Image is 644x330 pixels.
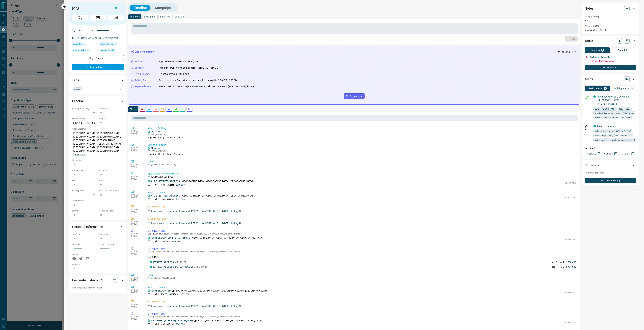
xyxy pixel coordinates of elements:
[151,180,253,183] p: , [GEOGRAPHIC_DATA], [GEOGRAPHIC_DATA], [GEOGRAPHIC_DATA]
[148,233,576,235] p: Listing Alert : - sent via email
[131,253,143,255] p: [DATE]
[151,289,268,293] p: , [GEOGRAPHIC_DATA]-[GEOGRAPHIC_DATA], [GEOGRAPHIC_DATA], [GEOGRAPHIC_DATA]
[130,5,150,11] button: Timeline
[148,273,576,277] p: Login
[591,49,600,51] p: Pending
[585,151,602,156] a: Property
[176,323,185,326] p: $649,000
[151,194,180,197] a: #12 B - [STREET_ADDRESS]
[148,289,150,292] div: condos.ca
[153,261,189,264] p: (C12401622)
[152,293,153,296] p: 2
[152,323,153,326] p: 2
[585,76,593,82] h2: Alerts
[74,88,80,91] span: buyer
[148,254,576,260] div: Listings: (2)
[72,117,97,120] p: Search Range:
[131,279,143,281] p: [DATE]
[148,150,183,153] p: [STREET_ADDRESS]
[595,116,619,119] span: Price: Under $900,000
[130,15,140,18] p: Add Note
[73,49,89,52] span: Contacted [DATE]
[73,153,85,156] button: Show More
[148,237,150,239] div: condos.ca
[585,15,599,18] p: 7:50 pm [DATE]
[131,232,143,235] p: 1:18 pm
[72,98,83,104] h2: Criteria
[150,266,152,268] div: condos.ca
[585,95,591,98] p: Daily
[153,265,193,268] a: [STREET_ADDRESS][PERSON_NAME]
[614,87,630,90] p: Building Alerts
[605,87,606,90] p: 2
[588,87,603,90] p: Listing Alerts
[131,196,143,199] p: [DATE]
[153,265,207,269] p: (C12400464)
[131,211,143,213] p: [DATE]
[158,60,198,63] p: Approximately $550,000 to $650,000
[148,136,183,139] p: High-Rise | 1991 | 12 floors | 338 units
[585,6,593,11] h2: Notes
[585,65,636,70] button: New Task
[161,198,174,201] p: 500 - 599 sqft
[131,163,143,166] p: 3:32 pm
[72,253,97,256] p: Social:
[585,161,636,169] div: Showings
[172,240,181,243] p: $820,000
[72,286,124,289] p: No listings have been favourited
[90,29,94,33] button: Open
[131,277,143,279] p: 8:44 pm
[152,183,153,186] p: 1
[618,49,630,51] p: Completed
[72,42,97,47] div: Sun Sep 14 2025
[148,205,576,208] p: Email Event - Open
[148,108,150,110] svg: Lead Browsing Activity
[616,111,634,115] span: Condo Townhouse
[175,15,184,18] p: Log Call
[565,238,576,241] p: W12402572
[159,250,227,253] span: townhouses for sale downtown - call [PERSON_NAME] [PHONE_NUMBER]
[76,37,79,39] svg: Email Verified
[72,76,124,84] div: Tags
[158,198,159,201] p: 1
[585,146,636,150] p: New Alert:
[72,233,97,236] p: Job Title:
[72,199,124,202] p: Credit Score:
[135,50,154,54] p: Activity Summary
[151,130,161,133] a: CitySphere
[72,278,98,283] h2: Favourite Listings
[148,247,576,250] p: Listing Alert Sent
[131,235,143,237] p: [DATE]
[148,190,576,194] p: Viewed a Listing
[151,236,263,240] p: , [GEOGRAPHIC_DATA], [GEOGRAPHIC_DATA], [GEOGRAPHIC_DATA]
[131,178,143,180] p: [DATE]
[131,208,143,211] p: 1:23 pm
[99,209,124,212] p: Mortgage Agent:
[585,178,636,183] button: New Showing
[148,229,576,233] p: Listing Alert Sent
[81,36,119,39] a: [EMAIL_ADDRESS][DOMAIN_NAME]
[131,306,143,308] p: [DATE]
[590,60,636,63] p: 6:00 a.m. [DATE] - Overdue
[72,130,124,157] p: [GEOGRAPHIC_DATA], [GEOGRAPHIC_DATA], [GEOGRAPHIC_DATA], [GEOGRAPHIC_DATA], [GEOGRAPHIC_DATA], [P...
[595,111,613,115] span: Att/Row/Twnhouse
[151,319,194,322] a: TH [STREET_ADDRESS][PERSON_NAME]
[72,15,88,21] span: Call
[131,223,143,225] p: [DATE]
[72,107,97,110] p: Actively Searching:
[158,72,189,76] p: 1-2 bedrooms, 500-1000 sqft
[593,95,596,98] div: condos.ca
[595,107,616,110] span: King [PERSON_NAME]
[151,304,244,308] p: townhouses for sale downtown - call [PERSON_NAME] [PHONE_NUMBER] - Listing Alert
[72,120,97,126] p: $399,900 - $739,800
[158,66,219,70] p: Primarily Toronto, with some interest in [PERSON_NAME]
[131,291,143,294] p: [DATE]
[148,160,576,163] p: Login
[72,97,124,105] div: Criteria
[72,224,103,229] h2: Personal Information
[72,223,124,231] div: Personal Information
[556,265,557,269] p: 1
[161,293,178,296] p: [DATE] - [DATE] sqft
[168,108,171,110] svg: Listing Alerts
[135,60,142,63] p: Budget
